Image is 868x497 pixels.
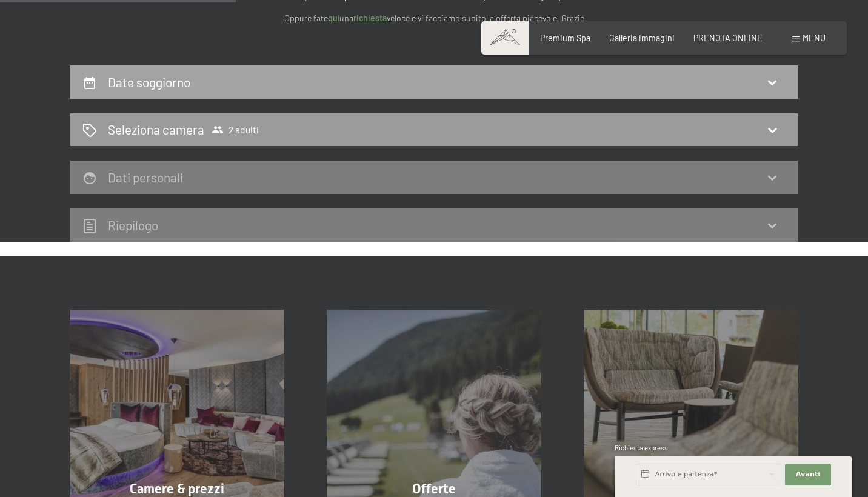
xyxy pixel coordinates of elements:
[412,481,456,496] span: Offerte
[328,13,339,23] a: quì
[212,124,259,136] span: 2 adulti
[353,13,387,23] a: richiesta
[108,170,183,185] h2: Dati personali
[108,218,158,233] h2: Riepilogo
[167,12,701,25] p: Oppure fate una veloce e vi facciamo subito la offerta piacevole. Grazie
[108,121,204,138] h2: Seleziona camera
[609,33,675,43] a: Galleria immagini
[615,444,668,452] span: Richiesta express
[540,33,590,43] a: Premium Spa
[693,33,763,43] a: PRENOTA ONLINE
[785,464,831,485] button: Avanti
[130,481,224,496] span: Camere & prezzi
[796,470,820,479] span: Avanti
[803,33,826,43] span: Menu
[108,75,190,90] h2: Date soggiorno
